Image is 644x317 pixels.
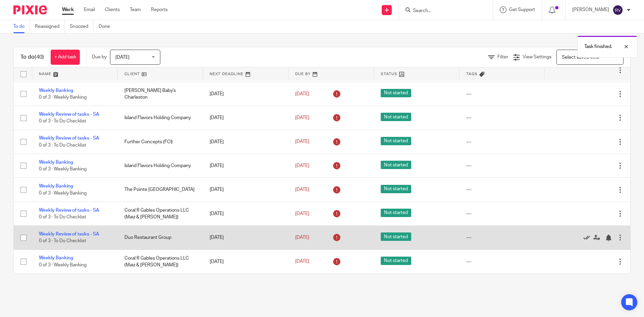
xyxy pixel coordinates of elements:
[39,95,87,100] span: 0 of 3 · Weekly Banking
[466,139,538,145] div: ---
[92,54,107,60] p: Due by
[381,185,411,193] span: Not started
[118,154,203,178] td: Island Flavors Holding Company
[584,43,612,50] p: Task finished.
[13,5,47,14] img: Pixie
[39,256,73,260] a: Weekly Banking
[130,6,141,13] a: Team
[39,184,73,189] a: Weekly Banking
[466,210,538,217] div: ---
[203,202,288,225] td: [DATE]
[39,208,99,213] a: Weekly Review of tasks - SA
[118,178,203,202] td: The Pointe [GEOGRAPHIC_DATA]
[39,191,87,196] span: 0 of 3 · Weekly Banking
[99,20,115,33] a: Done
[203,82,288,106] td: [DATE]
[381,161,411,169] span: Not started
[39,160,73,165] a: Weekly Banking
[39,239,86,244] span: 0 of 3 · To Do Checklist
[381,209,411,217] span: Not started
[203,130,288,154] td: [DATE]
[381,257,411,265] span: Not started
[39,167,87,171] span: 0 of 3 · Weekly Banking
[39,215,86,219] span: 0 of 3 · To Do Checklist
[39,143,86,148] span: 0 of 3 · To Do Checklist
[118,250,203,273] td: Coral R Gables Operations LLC (Maiz & [PERSON_NAME])
[70,20,94,33] a: Snoozed
[115,55,129,60] span: [DATE]
[203,226,288,250] td: [DATE]
[203,154,288,178] td: [DATE]
[39,88,73,93] a: Weekly Banking
[35,20,65,33] a: Reassigned
[203,106,288,130] td: [DATE]
[295,92,309,96] span: [DATE]
[35,54,44,60] span: (40)
[105,6,120,13] a: Clients
[51,50,80,65] a: + Add task
[39,263,87,267] span: 0 of 3 · Weekly Banking
[612,5,623,15] img: svg%3E
[466,186,538,193] div: ---
[203,178,288,202] td: [DATE]
[583,234,593,241] a: Mark as done
[381,113,411,121] span: Not started
[295,115,309,120] span: [DATE]
[381,137,411,145] span: Not started
[118,130,203,154] td: Further Concepts (FCI)
[62,6,74,13] a: Work
[118,226,203,250] td: Duo Restaurant Group
[466,162,538,169] div: ---
[295,163,309,168] span: [DATE]
[84,6,95,13] a: Email
[466,72,478,76] span: Tags
[295,211,309,216] span: [DATE]
[381,232,411,241] span: Not started
[203,250,288,273] td: [DATE]
[118,202,203,225] td: Coral R Gables Operations LLC (Maiz & [PERSON_NAME])
[466,91,538,97] div: ---
[381,89,411,97] span: Not started
[39,136,99,141] a: Weekly Review of tasks - SA
[562,55,599,60] span: Select saved view
[118,82,203,106] td: [PERSON_NAME] Baby's Charleston
[20,54,44,61] h1: To do
[39,119,86,124] span: 0 of 3 · To Do Checklist
[466,234,538,241] div: ---
[39,112,99,117] a: Weekly Review of tasks - SA
[295,235,309,240] span: [DATE]
[39,232,99,236] a: Weekly Review of tasks - SA
[466,114,538,121] div: ---
[466,258,538,265] div: ---
[295,140,309,144] span: [DATE]
[295,187,309,192] span: [DATE]
[13,20,30,33] a: To do
[151,6,168,13] a: Reports
[118,106,203,130] td: Island Flavors Holding Company
[295,259,309,264] span: [DATE]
